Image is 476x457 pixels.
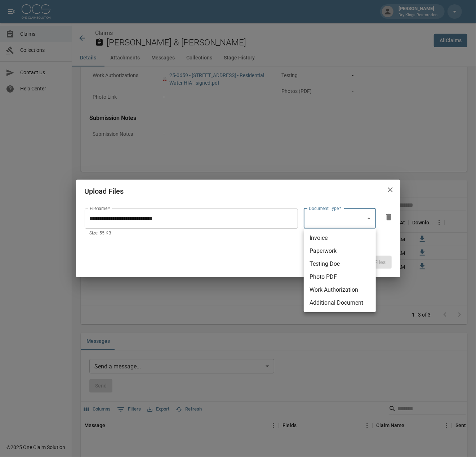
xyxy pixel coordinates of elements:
li: Photo PDF [304,270,376,283]
li: Paperwork [304,245,376,257]
li: Invoice [304,232,376,245]
li: Testing Doc [304,257,376,270]
li: Additional Document [304,296,376,309]
li: Work Authorization [304,283,376,296]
